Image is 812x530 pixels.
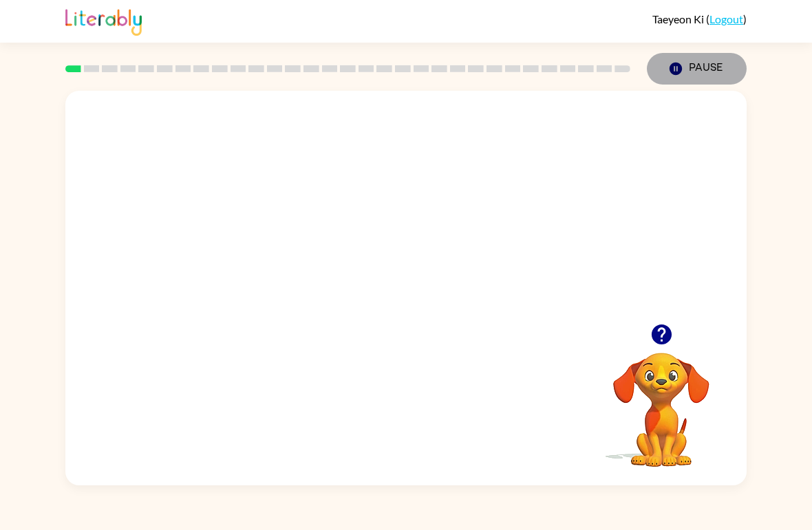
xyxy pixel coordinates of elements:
div: ( ) [652,12,747,25]
video: Your browser must support playing .mp4 files to use Literably. Please try using another browser. [592,331,730,469]
video: Your browser must support playing .mp4 files to use Literably. Please try using another browser. [65,91,747,324]
span: Taeyeon Ki [652,12,706,25]
a: Logout [709,12,743,25]
button: Pause [647,53,747,85]
img: Literably [65,5,142,36]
